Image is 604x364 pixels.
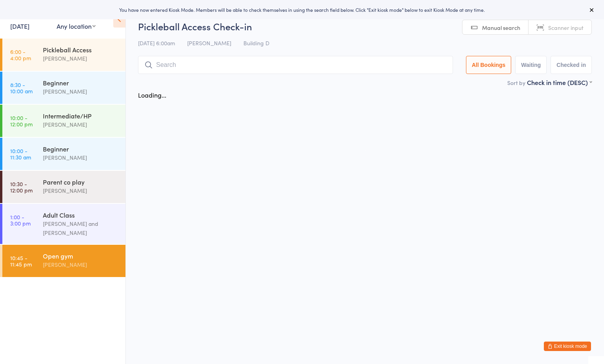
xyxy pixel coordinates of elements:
div: You have now entered Kiosk Mode. Members will be able to check themselves in using the search fie... [13,6,591,13]
button: Checked in [551,56,592,74]
div: [PERSON_NAME] [43,87,119,96]
a: 10:00 -11:30 amBeginner[PERSON_NAME] [2,138,125,170]
div: Adult Class [43,211,119,219]
div: Pickleball Access [43,45,119,54]
a: 8:30 -10:00 amBeginner[PERSON_NAME] [2,72,125,104]
span: [PERSON_NAME] [187,39,231,47]
span: Manual search [482,24,520,31]
a: 10:30 -12:00 pmParent co play[PERSON_NAME] [2,171,125,203]
div: Beginner [43,78,119,87]
button: Exit kiosk mode [544,342,591,351]
span: Scanner input [548,24,584,31]
div: Parent co play [43,177,119,186]
div: [PERSON_NAME] [43,120,119,129]
a: 10:00 -12:00 pmIntermediate/HP[PERSON_NAME] [2,105,125,137]
div: [PERSON_NAME] [43,54,119,63]
time: 1:00 - 3:00 pm [10,214,31,226]
time: 10:00 - 12:00 pm [10,115,33,127]
div: [PERSON_NAME] [43,153,119,162]
div: Any location [57,22,96,30]
span: Building D [243,39,269,47]
input: Search [138,56,453,74]
a: 10:45 -11:45 pmOpen gym[PERSON_NAME] [2,245,125,277]
time: 8:30 - 10:00 am [10,81,33,94]
div: Open gym [43,251,119,260]
div: Beginner [43,144,119,153]
div: Intermediate/HP [43,111,119,120]
time: 10:30 - 12:00 pm [10,181,33,193]
a: 1:00 -3:00 pmAdult Class[PERSON_NAME] and [PERSON_NAME] [2,204,125,244]
div: [PERSON_NAME] [43,186,119,195]
div: Loading... [138,91,166,99]
time: 10:00 - 11:30 am [10,148,31,160]
div: Check in time (DESC) [527,78,592,87]
button: Waiting [515,56,547,74]
time: 10:45 - 11:45 pm [10,255,32,267]
a: [DATE] [10,22,29,30]
h2: Pickleball Access Check-in [138,20,592,33]
div: [PERSON_NAME] and [PERSON_NAME] [43,219,119,237]
time: 6:00 - 4:00 pm [10,48,31,61]
label: Sort by [507,79,525,87]
div: [PERSON_NAME] [43,260,119,269]
span: [DATE] 6:00am [138,39,175,47]
a: 6:00 -4:00 pmPickleball Access[PERSON_NAME] [2,39,125,71]
button: All Bookings [466,56,512,74]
